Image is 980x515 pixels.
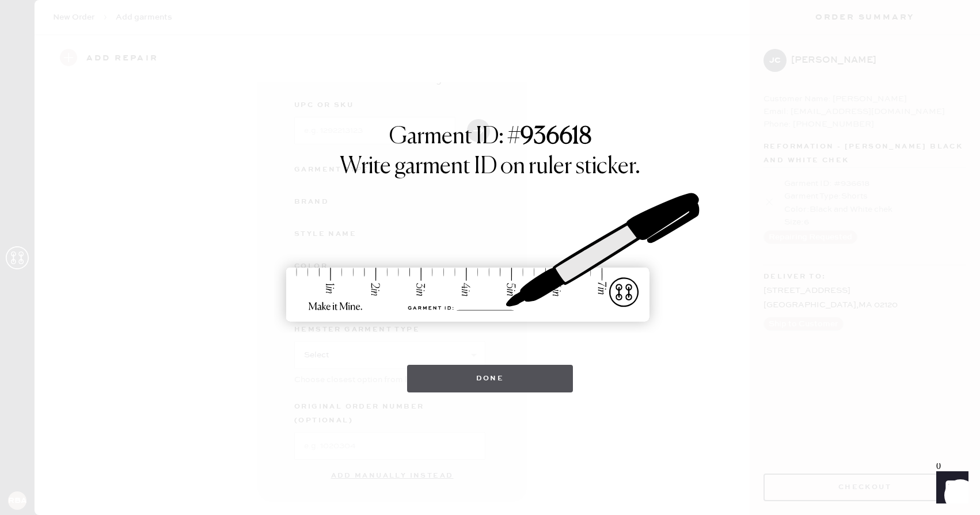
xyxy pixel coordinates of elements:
[274,163,706,353] img: ruler-sticker-sharpie.svg
[521,125,591,148] strong: 936618
[340,153,640,181] h1: Write garment ID on ruler sticker.
[407,365,573,392] button: Done
[389,123,591,153] h1: Garment ID: #
[925,463,975,513] iframe: Front Chat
